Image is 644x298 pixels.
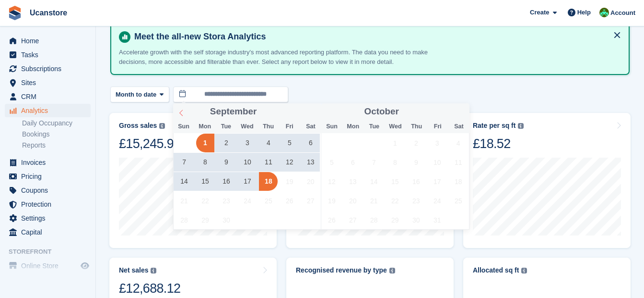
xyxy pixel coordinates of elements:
p: Accelerate growth with the self storage industry's most advanced reporting platform. The data you... [119,48,455,66]
div: Allocated sq ft [473,266,519,274]
span: September 21, 2025 [175,191,194,210]
span: Tasks [21,48,79,62]
span: September [210,107,257,116]
img: icon-info-grey-7440780725fd019a000dd9b08b2336e03edf1995a4989e88bcd33f0948082b44.svg [521,268,527,273]
span: Sites [21,76,79,89]
span: Sat [300,124,321,130]
span: September 25, 2025 [259,191,278,210]
span: September 28, 2025 [175,211,194,229]
span: Tue [215,124,236,130]
span: Subscriptions [21,62,79,75]
span: September 29, 2025 [196,211,215,229]
a: menu [5,211,91,225]
span: Settings [21,211,79,225]
span: October 27, 2025 [343,211,362,229]
a: Preview store [79,260,91,272]
h4: Meet the all-new Stora Analytics [130,31,621,42]
span: Mon [194,124,215,130]
a: menu [5,104,91,117]
span: September 8, 2025 [196,153,215,172]
a: menu [5,62,91,75]
span: October 9, 2025 [407,153,425,172]
span: October 20, 2025 [343,191,362,210]
span: October 29, 2025 [386,211,404,229]
span: September 6, 2025 [301,134,320,152]
span: Fri [279,124,300,130]
span: September 19, 2025 [280,172,299,191]
img: icon-info-grey-7440780725fd019a000dd9b08b2336e03edf1995a4989e88bcd33f0948082b44.svg [389,268,395,273]
span: Fri [427,124,448,130]
span: September 18, 2025 [259,172,278,191]
span: October [364,107,398,116]
span: Month to date [116,90,156,99]
span: Capital [21,225,79,239]
span: October 17, 2025 [428,172,446,191]
img: icon-info-grey-7440780725fd019a000dd9b08b2336e03edf1995a4989e88bcd33f0948082b44.svg [518,123,524,129]
span: September 3, 2025 [238,134,257,152]
span: September 24, 2025 [238,191,257,210]
span: Coupons [21,184,79,197]
span: September 12, 2025 [280,153,299,172]
span: September 14, 2025 [175,172,194,191]
span: September 27, 2025 [301,191,320,210]
span: October 28, 2025 [364,211,383,229]
img: stora-icon-8386f47178a22dfd0bd8f6a31ec36ba5ce8667c1dd55bd0f319d3a0aa187defe.svg [8,6,22,20]
span: September 23, 2025 [217,191,235,210]
span: CRM [21,90,79,103]
a: menu [5,225,91,239]
span: October 31, 2025 [428,211,446,229]
span: Sat [448,124,469,130]
input: Year [257,107,287,117]
span: October 12, 2025 [322,172,341,191]
span: October 14, 2025 [364,172,383,191]
span: September 15, 2025 [196,172,215,191]
img: icon-info-grey-7440780725fd019a000dd9b08b2336e03edf1995a4989e88bcd33f0948082b44.svg [159,123,165,129]
span: Tue [363,124,385,130]
span: October 2, 2025 [407,134,425,152]
span: September 17, 2025 [238,172,257,191]
span: Create [530,8,549,17]
a: Ucanstore [26,5,71,21]
div: Rate per sq ft [473,122,515,130]
span: Online Store [21,259,79,273]
span: September 10, 2025 [238,153,257,172]
span: October 1, 2025 [386,134,404,152]
span: Sun [173,124,194,130]
div: Recognised revenue by type [296,266,387,274]
div: £18.52 [473,136,524,152]
span: Thu [258,124,279,130]
span: September 11, 2025 [259,153,278,172]
span: October 8, 2025 [386,153,404,172]
span: Home [21,34,79,48]
span: October 7, 2025 [364,153,383,172]
a: menu [5,259,91,273]
span: October 4, 2025 [449,134,468,152]
a: menu [5,90,91,103]
span: Invoices [21,156,79,169]
a: menu [5,34,91,48]
span: September 5, 2025 [280,134,299,152]
span: October 18, 2025 [449,172,468,191]
div: Gross sales [119,122,157,130]
button: Month to date [110,87,169,102]
div: Net sales [119,266,148,274]
span: September 7, 2025 [175,153,194,172]
input: Year [399,107,429,117]
a: menu [5,156,91,169]
span: Protection [21,198,79,211]
span: October 16, 2025 [407,172,425,191]
span: Account [610,8,635,18]
span: September 22, 2025 [196,191,215,210]
span: September 9, 2025 [217,153,235,172]
span: October 5, 2025 [322,153,341,172]
span: Mon [342,124,363,130]
span: October 30, 2025 [407,211,425,229]
span: September 13, 2025 [301,153,320,172]
a: Bookings [22,130,91,139]
div: £15,245.97 [119,136,180,152]
a: menu [5,198,91,211]
span: October 19, 2025 [322,191,341,210]
span: October 10, 2025 [428,153,446,172]
span: September 20, 2025 [301,172,320,191]
span: October 21, 2025 [364,191,383,210]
